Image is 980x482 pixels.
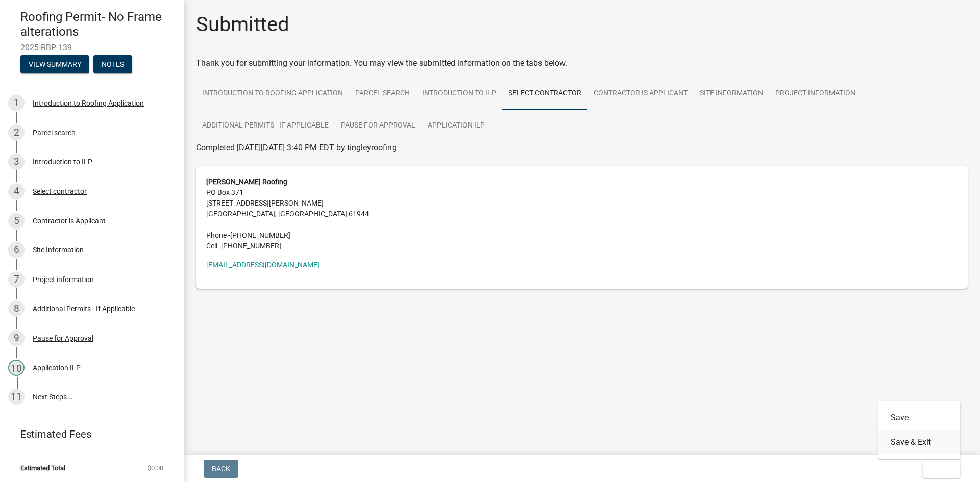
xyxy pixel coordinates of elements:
[196,143,397,153] span: Completed [DATE][DATE] 3:40 PM EDT by tingleyroofing
[33,335,93,342] div: Pause for Approval
[33,158,92,165] div: Introduction to ILP
[204,460,238,478] button: Back
[93,55,132,73] button: Notes
[416,78,502,110] a: Introduction to ILP
[8,242,24,258] div: 6
[206,176,958,251] address: PO Box 371 [STREET_ADDRESS][PERSON_NAME] [GEOGRAPHIC_DATA], [GEOGRAPHIC_DATA] 61944
[8,300,24,317] div: 8
[33,129,76,136] div: Parcel search
[206,261,320,269] a: [EMAIL_ADDRESS][DOMAIN_NAME]
[8,330,24,346] div: 9
[206,177,287,186] strong: [PERSON_NAME] Roofing
[20,55,89,73] button: View Summary
[20,61,89,69] wm-modal-confirm: Summary
[33,188,87,195] div: Select contractor
[206,242,221,250] abbr: Cell -
[148,465,163,471] span: $0.00
[196,78,349,110] a: Introduction to Roofing Application
[8,271,24,288] div: 7
[20,10,176,39] h4: Roofing Permit- No Frame alterations
[196,12,289,37] h1: Submitted
[878,401,960,459] div: Exit
[587,78,694,110] a: Contractor is Applicant
[422,110,491,142] a: Application ILP
[20,465,65,471] span: Estimated Total
[349,78,416,110] a: Parcel search
[20,43,163,53] span: 2025-RBP-139
[33,246,84,253] div: Site Information
[8,124,24,141] div: 2
[8,360,24,376] div: 10
[33,276,94,283] div: Project information
[33,364,81,371] div: Application ILP
[335,110,422,142] a: Pause for Approval
[694,78,769,110] a: Site Information
[8,213,24,229] div: 5
[196,57,968,69] div: Thank you for submitting your information. You may view the submitted information on the tabs below.
[923,460,960,478] button: Exit
[502,78,587,110] a: Select contractor
[230,231,290,239] span: [PHONE_NUMBER]
[878,430,960,454] button: Save & Exit
[93,61,132,69] wm-modal-confirm: Notes
[33,99,144,107] div: Introduction to Roofing Application
[221,242,281,250] span: [PHONE_NUMBER]
[931,465,946,473] span: Exit
[8,183,24,199] div: 4
[33,305,135,312] div: Additional Permits - If Applicable
[196,110,335,142] a: Additional Permits - If Applicable
[769,78,862,110] a: Project information
[8,95,24,111] div: 1
[8,424,167,444] a: Estimated Fees
[878,405,960,430] button: Save
[8,154,24,170] div: 3
[33,217,106,224] div: Contractor is Applicant
[212,465,230,473] span: Back
[206,231,230,239] abbr: Phone -
[8,389,24,405] div: 11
